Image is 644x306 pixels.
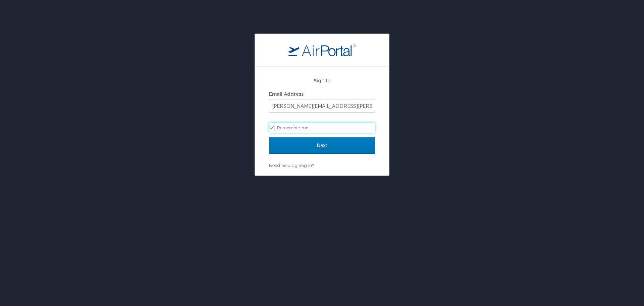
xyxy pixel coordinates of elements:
label: Remember me [269,123,375,133]
label: Email Address [269,91,304,97]
input: Next [269,137,375,154]
img: logo [288,44,356,56]
h2: Sign In [269,77,375,84]
a: Need help signing in? [269,163,314,168]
